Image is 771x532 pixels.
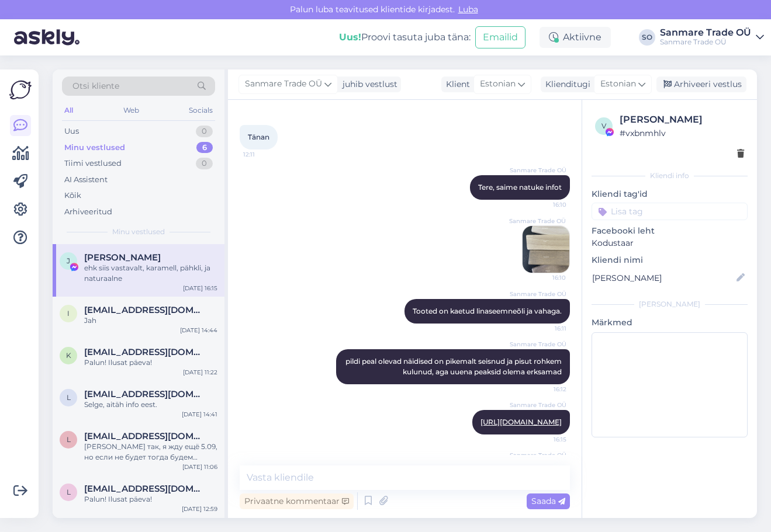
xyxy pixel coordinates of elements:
[84,263,217,284] div: ehk siis vastavalt, karamell, pähkli, ja naturaalne
[345,357,563,376] span: pildi peal olevad näidised on pikemalt seisnud ja pisut rohkem kulunud, aga uuena peaksid olema e...
[600,78,636,91] span: Estonian
[478,183,562,192] span: Tere, saime natuke infot
[180,326,217,335] div: [DATE] 14:44
[620,113,744,127] div: [PERSON_NAME]
[592,317,748,329] p: Märkmed
[67,256,70,265] span: J
[523,200,566,209] span: 16:10
[121,103,141,118] div: Web
[510,340,566,349] span: Sanmare Trade OÜ
[84,441,217,463] div: [PERSON_NAME] так, я жду ещё 5.09, но если не будет тогда будем решать о возврате денег!
[67,393,71,402] span: l
[339,30,471,44] div: Proovi tasuta juba täna:
[523,324,566,333] span: 16:11
[523,435,566,444] span: 16:15
[182,410,217,419] div: [DATE] 14:41
[455,4,482,15] span: Luba
[66,351,71,360] span: k
[441,78,470,91] div: Klient
[84,357,217,368] div: Palun! Ilusat päeva!
[9,79,32,101] img: Askly Logo
[660,37,751,47] div: Sanmare Trade OÜ
[592,171,748,181] div: Kliendi info
[475,26,525,48] button: Emailid
[338,78,397,91] div: juhib vestlust
[413,307,562,315] span: Tooted on kaetud linaseemneõli ja vahaga.
[510,290,566,298] span: Sanmare Trade OÜ
[639,29,655,46] div: SO
[84,252,161,263] span: Jekaterina Dubinina
[522,273,566,282] span: 16:10
[84,389,206,399] span: labioliver@outlook.com
[84,399,217,410] div: Selge, aitäh info eest.
[540,27,611,48] div: Aktiivne
[620,127,744,140] div: # vxbnmhlv
[84,347,206,357] span: ktambets@gmaul.com
[84,431,206,441] span: lenchikshvudka@gmail.com
[62,103,75,118] div: All
[196,126,213,137] div: 0
[64,142,125,154] div: Minu vestlused
[67,488,71,496] span: l
[64,126,79,137] div: Uus
[67,435,71,444] span: l
[182,505,217,513] div: [DATE] 12:59
[480,418,562,426] a: [URL][DOMAIN_NAME]
[592,272,734,284] input: Lisa nimi
[656,77,746,92] div: Arhiveeri vestlus
[84,305,206,315] span: ilyasw516@gmail.com
[67,309,70,318] span: i
[243,150,287,159] span: 12:11
[183,284,217,293] div: [DATE] 16:15
[541,78,590,91] div: Klienditugi
[196,158,213,169] div: 0
[592,203,748,220] input: Lisa tag
[64,190,81,201] div: Kõik
[480,78,516,91] span: Estonian
[240,493,354,509] div: Privaatne kommentaar
[601,121,606,130] span: v
[84,484,206,494] span: labioliver@outlook.com
[64,174,108,186] div: AI Assistent
[339,32,361,43] b: Uus!
[186,103,215,118] div: Socials
[183,368,217,377] div: [DATE] 11:22
[182,463,217,471] div: [DATE] 11:06
[72,80,119,92] span: Otsi kliente
[523,226,569,273] img: Attachment
[510,166,566,175] span: Sanmare Trade OÜ
[245,78,322,91] span: Sanmare Trade OÜ
[248,133,269,141] span: Tänan
[531,496,565,506] span: Saada
[64,158,122,169] div: Tiimi vestlused
[660,28,751,37] div: Sanmare Trade OÜ
[592,299,748,310] div: [PERSON_NAME]
[510,401,566,409] span: Sanmare Trade OÜ
[196,142,213,154] div: 6
[660,28,764,47] a: Sanmare Trade OÜSanmare Trade OÜ
[84,494,217,505] div: Palun! Ilusat päeva!
[510,451,566,460] span: Sanmare Trade OÜ
[592,254,748,266] p: Kliendi nimi
[592,188,748,200] p: Kliendi tag'id
[509,217,566,225] span: Sanmare Trade OÜ
[84,315,217,326] div: Jah
[523,385,566,394] span: 16:12
[112,227,165,237] span: Minu vestlused
[592,225,748,237] p: Facebooki leht
[592,237,748,249] p: Kodustaar
[64,206,112,218] div: Arhiveeritud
